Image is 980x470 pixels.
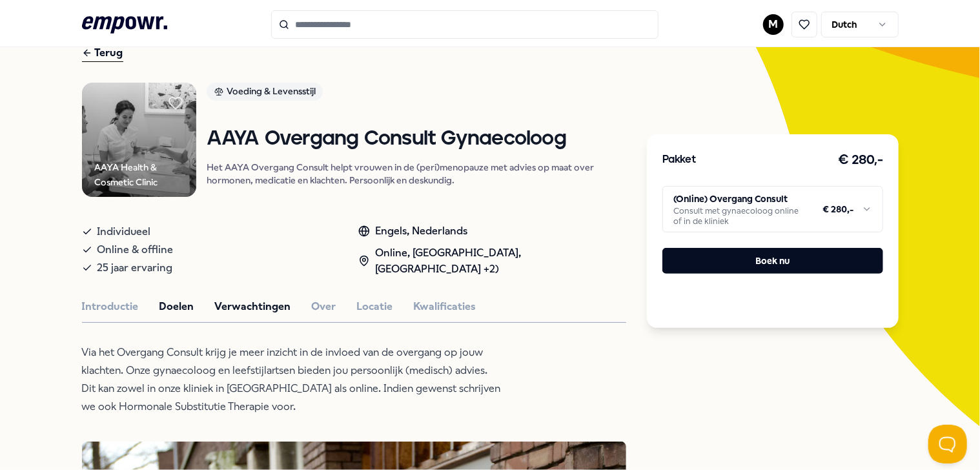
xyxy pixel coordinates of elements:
button: Verwachtingen [215,298,291,315]
p: Via het Overgang Consult krijg je meer inzicht in de invloed van de overgang op jouw klachten. On... [82,343,502,416]
h3: Pakket [662,152,696,169]
div: Online, [GEOGRAPHIC_DATA], [GEOGRAPHIC_DATA] +2) [358,245,626,278]
iframe: Help Scout Beacon - Open [928,425,967,464]
img: Product Image [82,83,196,197]
button: Locatie [357,298,393,315]
input: Search for products, categories or subcategories [271,10,658,39]
div: Engels, Nederlands [358,223,626,240]
button: Kwalificaties [414,298,476,315]
span: Individueel [97,223,151,241]
div: Terug [82,45,123,62]
button: M [763,14,784,35]
h3: € 280,- [838,150,883,170]
div: AAYA Health & Cosmetic Clinic [95,160,196,189]
button: Boek nu [662,248,883,274]
span: 25 jaar ervaring [97,259,173,277]
span: Online & offline [97,241,174,259]
button: Introductie [82,298,139,315]
a: Voeding & Levensstijl [207,83,626,105]
div: Voeding & Levensstijl [207,83,323,101]
button: Over [312,298,336,315]
p: Het AAYA Overgang Consult helpt vrouwen in de (peri)menopauze met advies op maat over hormonen, m... [207,161,626,187]
button: Doelen [159,298,194,315]
h1: AAYA Overgang Consult Gynaecoloog [207,128,626,150]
